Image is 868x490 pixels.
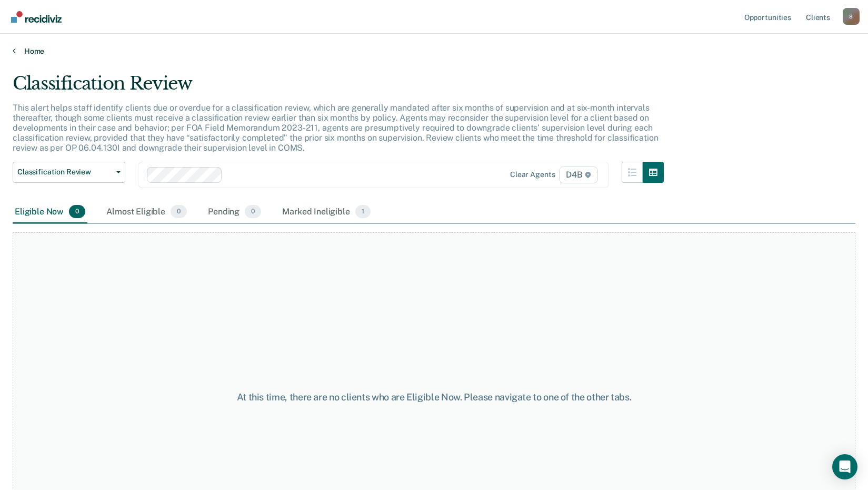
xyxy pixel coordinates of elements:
span: Classification Review [17,168,112,177]
a: Home [13,46,855,56]
span: 1 [355,205,371,219]
div: Clear agents [510,170,555,179]
span: 0 [171,205,187,219]
p: This alert helps staff identify clients due or overdue for a classification review, which are gen... [13,103,658,153]
img: Recidiviz [11,11,62,23]
div: S [843,8,860,25]
div: Marked Ineligible1 [280,201,373,224]
button: Classification Review [13,162,125,183]
span: 0 [245,205,261,219]
span: 0 [69,205,85,219]
div: Eligible Now0 [13,201,87,224]
div: At this time, there are no clients who are Eligible Now. Please navigate to one of the other tabs. [224,391,645,403]
div: Classification Review [13,73,664,103]
span: D4B [559,166,597,183]
div: Pending0 [206,201,263,224]
div: Open Intercom Messenger [832,454,857,479]
div: Almost Eligible0 [104,201,189,224]
button: Profile dropdown button [843,8,860,25]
